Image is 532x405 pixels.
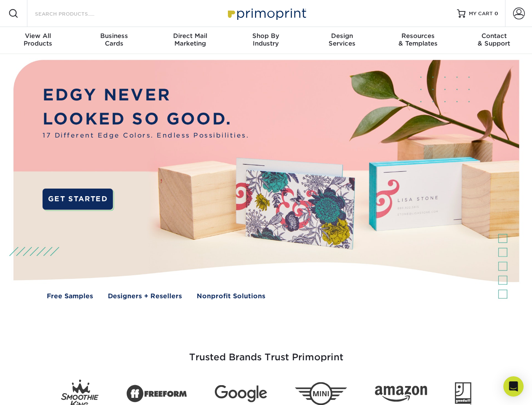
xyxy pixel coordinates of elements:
a: GET STARTED [43,189,113,210]
div: Marketing [152,32,228,47]
span: 17 Different Edge Colors. Endless Possibilities. [43,131,249,140]
span: Direct Mail [152,32,228,40]
a: Contact& Support [456,27,532,54]
div: Cards [76,32,152,47]
img: Amazon [375,386,427,402]
a: Shop ByIndustry [228,27,304,54]
div: Industry [228,32,304,47]
div: & Support [456,32,532,47]
span: Resources [380,32,456,40]
a: Resources& Templates [380,27,456,54]
span: Contact [456,32,532,40]
img: Goodwill [455,382,471,405]
div: & Templates [380,32,456,47]
div: Open Intercom Messenger [503,376,524,397]
a: Free Samples [47,292,93,301]
iframe: Google Customer Reviews [2,379,72,402]
a: Nonprofit Solutions [197,292,265,301]
input: SEARCH PRODUCTS..... [34,8,116,19]
span: Design [304,32,380,40]
img: Google [215,385,267,402]
a: Designers + Resellers [108,292,182,301]
a: BusinessCards [76,27,152,54]
a: Direct MailMarketing [152,27,228,54]
a: DesignServices [304,27,380,54]
span: Shop By [228,32,304,40]
span: Business [76,32,152,40]
div: Services [304,32,380,47]
h3: Trusted Brands Trust Primoprint [20,332,513,373]
p: LOOKED SO GOOD. [43,107,249,131]
p: EDGY NEVER [43,83,249,107]
span: 0 [495,11,498,16]
img: Primoprint [224,4,308,22]
span: MY CART [469,10,493,17]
